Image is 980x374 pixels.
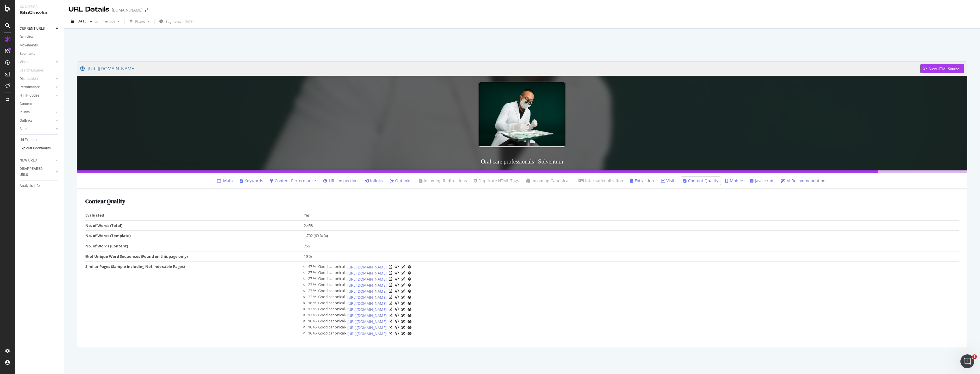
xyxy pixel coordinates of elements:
[85,251,304,262] td: % of Unique Word Sequences (Found on this page only)
[20,42,38,48] div: Movements
[347,294,387,300] a: [URL][DOMAIN_NAME]
[308,294,346,300] div: 22 % - Good canonical -
[85,231,304,241] td: No. of Words (Template)
[347,319,387,324] a: [URL][DOMAIN_NAME]
[750,178,774,184] a: Javascript
[389,296,392,299] a: Visit Online Page
[20,157,54,163] a: NEW URLS
[390,178,411,184] a: Outlinks
[395,320,399,324] button: View HTML Source
[401,294,405,300] a: AI Url Details
[20,67,44,74] div: Search Engines
[20,42,60,48] a: Movements
[127,17,152,26] button: Filters
[401,306,405,312] a: AI Url Details
[304,241,959,251] td: 756
[408,294,412,300] a: URL Inspection
[474,178,519,184] a: Duplicate HTML Tags
[20,183,40,189] div: Analysis Info
[347,325,387,330] a: [URL][DOMAIN_NAME]
[418,178,467,184] a: Incoming Redirections
[99,17,122,26] button: Previous
[401,270,405,276] a: AI Url Details
[401,324,405,330] a: AI Url Details
[20,26,54,32] a: CURRENT URLS
[781,178,828,184] a: AI Recommendations
[408,282,412,288] a: URL Inspection
[308,270,346,276] div: 27 % - Good canonical -
[20,118,54,124] a: Outlinks
[304,251,959,262] td: 19 %
[308,306,346,312] div: 17 % - Good canonical -
[960,354,974,368] iframe: Intercom live chat
[683,178,718,184] a: Content Quality
[20,84,40,90] div: Performance
[145,8,148,12] div: arrow-right-arrow-left
[661,178,676,184] a: Visits
[347,331,387,337] a: [URL][DOMAIN_NAME]
[408,306,412,312] a: URL Inspection
[20,59,54,65] a: Visits
[389,283,392,287] a: Visit Online Page
[395,265,399,269] button: View HTML Source
[20,59,28,65] div: Visits
[85,220,304,231] td: No. of Words (Total)
[112,7,143,13] div: [DOMAIN_NAME]
[135,19,145,24] div: Filters
[408,264,412,270] a: URL Inspection
[80,61,920,76] a: [URL][DOMAIN_NAME]
[395,283,399,287] button: View HTML Source
[20,145,60,151] a: Explorer Bookmarks
[20,76,38,82] div: Distribution
[401,288,405,294] a: AI Url Details
[69,17,95,26] button: [DATE]
[304,220,959,231] td: 2,458
[972,354,977,359] span: 1
[304,231,959,241] td: 1,702 (69 % %)
[20,34,33,40] div: Overview
[408,330,412,337] a: URL Inspection
[408,312,412,318] a: URL Inspection
[20,76,54,82] a: Distribution
[401,312,405,318] a: AI Url Details
[20,126,54,132] a: Sitemaps
[20,5,59,10] div: Analytics
[20,137,60,143] a: Url Explorer
[20,137,37,143] div: Url Explorer
[308,300,346,306] div: 18 % - Good canonical -
[20,109,30,115] div: Inlinks
[347,264,387,270] a: [URL][DOMAIN_NAME]
[395,289,399,293] button: View HTML Source
[408,288,412,294] a: URL Inspection
[347,288,387,294] a: [URL][DOMAIN_NAME]
[304,210,959,220] td: Yes
[395,313,399,317] button: View HTML Source
[929,66,959,71] div: View HTML Source
[20,157,37,163] div: NEW URLS
[395,332,399,336] button: View HTML Source
[389,314,392,317] a: Visit Online Page
[920,64,964,73] button: View HTML Source
[347,282,387,288] a: [URL][DOMAIN_NAME]
[308,330,346,337] div: 16 % - Good canonical -
[408,270,412,276] a: URL Inspection
[308,276,346,282] div: 27 % - Good canonical -
[395,301,399,305] button: View HTML Source
[20,166,49,178] div: DISAPPEARED URLS
[401,330,405,337] a: AI Url Details
[578,178,623,184] a: Internationalization
[408,276,412,282] a: URL Inspection
[395,271,399,275] button: View HTML Source
[395,277,399,281] button: View HTML Source
[308,324,346,330] div: 16 % - Good canonical -
[395,326,399,330] button: View HTML Source
[308,318,346,324] div: 16 % - Good canonical -
[389,332,392,335] a: Visit Online Page
[389,277,392,281] a: Visit Online Page
[347,276,387,282] a: [URL][DOMAIN_NAME]
[20,84,54,90] a: Performance
[389,326,392,329] a: Visit Online Page
[347,307,387,312] a: [URL][DOMAIN_NAME]
[85,241,304,251] td: No. of Words (Content)
[240,178,263,184] a: Keywords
